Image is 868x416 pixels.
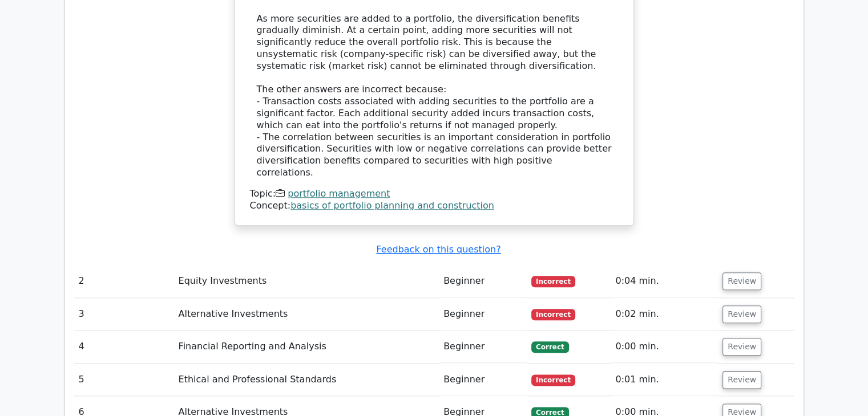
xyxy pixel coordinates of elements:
a: Feedback on this question? [376,244,500,255]
td: Beginner [439,265,527,297]
span: Incorrect [531,276,575,287]
td: Alternative Investments [174,298,439,331]
td: 0:04 min. [611,265,718,297]
td: Ethical and Professional Standards [174,364,439,396]
button: Review [722,338,761,356]
a: portfolio management [288,188,390,199]
td: Beginner [439,331,527,363]
td: 4 [74,331,174,363]
span: Incorrect [531,374,575,386]
td: Equity Investments [174,265,439,297]
td: 3 [74,298,174,331]
td: Beginner [439,298,527,331]
button: Review [722,272,761,290]
div: Concept: [250,200,619,212]
td: Beginner [439,364,527,396]
td: 5 [74,364,174,396]
td: 0:02 min. [611,298,718,331]
td: 2 [74,265,174,297]
a: basics of portfolio planning and construction [290,200,494,211]
div: Topic: [250,188,619,200]
td: 0:01 min. [611,364,718,396]
span: Incorrect [531,309,575,320]
td: Financial Reporting and Analysis [174,331,439,363]
button: Review [722,305,761,323]
span: Correct [531,341,568,353]
td: 0:00 min. [611,331,718,363]
button: Review [722,371,761,389]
